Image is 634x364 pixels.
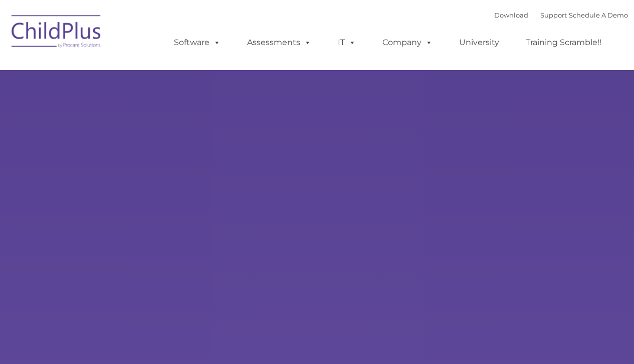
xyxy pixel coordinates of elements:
[164,33,231,53] a: Software
[494,11,528,19] a: Download
[494,11,628,19] font: |
[372,33,443,53] a: Company
[516,33,611,53] a: Training Scramble!!
[328,33,366,53] a: IT
[237,33,321,53] a: Assessments
[7,8,107,58] img: ChildPlus by Procare Solutions
[569,11,628,19] a: Schedule A Demo
[449,33,509,53] a: University
[540,11,567,19] a: Support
